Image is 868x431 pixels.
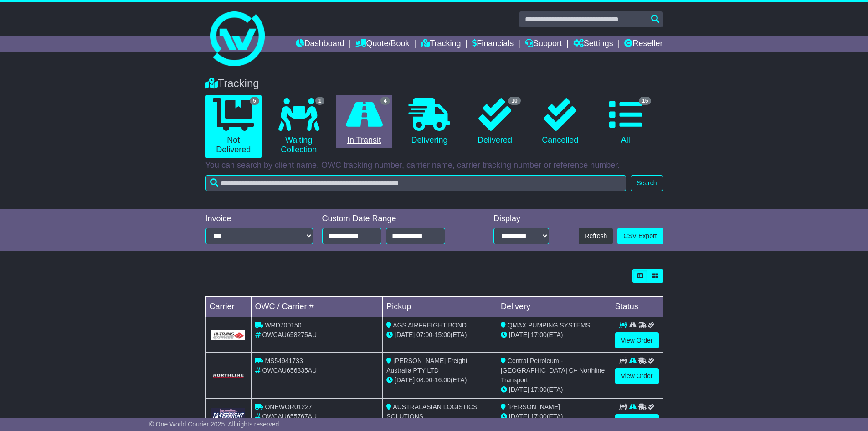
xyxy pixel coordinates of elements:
span: 15:00 [435,331,451,338]
div: Invoice [205,214,313,224]
img: GetCarrierServiceLogo [211,373,246,379]
div: - (ETA) [386,330,493,340]
td: Pickup [383,297,497,317]
span: 16:00 [435,376,451,384]
span: OWCAU656335AU [262,367,317,374]
span: 4 [380,97,390,105]
div: Tracking [201,77,668,90]
span: 08:00 [416,376,432,384]
a: View Order [615,414,659,430]
span: [DATE] [509,331,529,338]
a: 10 Delivered [467,95,523,149]
span: QMAX PUMPING SYSTEMS [508,322,590,329]
span: [PERSON_NAME] Freight Australia PTY LTD [386,357,467,374]
div: (ETA) [501,330,607,340]
a: View Order [615,368,659,384]
a: Financials [472,36,514,52]
span: © One World Courier 2025. All rights reserved. [149,421,281,428]
span: MS54941733 [265,357,303,364]
span: Central Petroleum - [GEOGRAPHIC_DATA] C/- Northline Transport [501,357,605,384]
span: [DATE] [509,386,529,393]
a: Reseller [624,36,663,52]
span: [DATE] [395,376,415,384]
a: 4 In Transit [336,95,392,149]
div: (ETA) [501,385,607,395]
a: 1 Waiting Collection [271,95,327,158]
a: Support [525,36,562,52]
td: Delivery [497,297,611,317]
a: Delivering [401,95,457,149]
img: GetCarrierServiceLogo [211,330,246,340]
div: (ETA) [501,412,607,421]
span: 10 [508,97,520,105]
a: 15 All [597,95,653,149]
a: Cancelled [532,95,588,149]
span: AUSTRALASIAN LOGISTICS SOLUTIONS [386,403,477,420]
p: You can search by client name, OWC tracking number, carrier name, carrier tracking number or refe... [205,161,663,171]
span: 1 [315,97,325,105]
td: Status [611,297,663,317]
a: 5 Not Delivered [205,95,262,158]
div: Custom Date Range [322,214,468,224]
td: OWC / Carrier # [251,297,383,317]
img: GetCarrierServiceLogo [211,408,246,426]
span: 17:00 [531,331,547,338]
span: [PERSON_NAME] [508,403,560,410]
a: Settings [573,36,613,52]
a: Dashboard [296,36,344,52]
span: OWCAU655767AU [262,413,317,420]
a: Quote/Book [355,36,409,52]
div: Display [493,214,549,224]
button: Refresh [579,228,613,244]
a: CSV Export [617,228,663,244]
span: [DATE] [509,413,529,420]
span: [DATE] [395,331,415,338]
span: AGS AIRFREIGHT BOND [393,322,467,329]
span: 17:00 [531,386,547,393]
button: Search [631,175,663,191]
td: Carrier [205,297,251,317]
a: View Order [615,332,659,348]
span: 17:00 [531,413,547,420]
span: WRD700150 [265,322,301,329]
a: Tracking [421,36,461,52]
span: 07:00 [416,331,432,338]
div: - (ETA) [386,375,493,385]
span: 15 [639,97,651,105]
span: 5 [250,97,259,105]
span: OWCAU658275AU [262,331,317,338]
span: ONEWOR01227 [265,403,312,410]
